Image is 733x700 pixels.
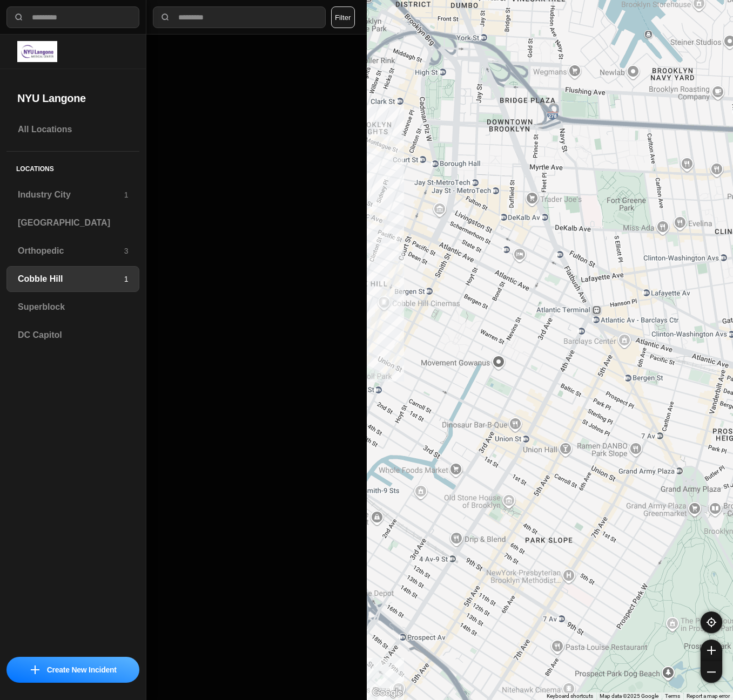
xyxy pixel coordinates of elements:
[14,12,24,23] img: search
[701,640,722,661] button: zoom-in
[369,686,405,700] img: Google
[18,244,124,257] h3: Orthopedic
[6,210,139,236] a: [GEOGRAPHIC_DATA]
[160,12,171,23] img: search
[547,692,593,700] button: Keyboard shortcuts
[707,646,716,655] img: zoom-in
[6,294,139,320] a: Superblock
[369,686,405,700] a: Open this area in Google Maps (opens a new window)
[707,668,716,676] img: zoom-out
[665,693,680,699] a: Terms
[18,216,128,229] h3: [GEOGRAPHIC_DATA]
[18,123,128,136] h3: All Locations
[687,693,730,699] a: Report a map error
[17,91,129,106] h2: NYU Langone
[331,6,355,28] button: Filter
[124,246,129,256] p: 3
[18,329,128,342] h3: DC Capitol
[17,41,57,62] img: logo
[18,188,124,201] h3: Industry City
[707,617,716,627] img: recenter
[600,693,658,699] span: Map data ©2025 Google
[6,238,139,264] a: Orthopedic3
[18,273,124,286] h3: Cobble Hill
[6,266,139,292] a: Cobble Hill1
[6,657,139,683] button: iconCreate New Incident
[6,117,139,142] a: All Locations
[31,665,39,674] img: icon
[6,152,139,182] h5: Locations
[6,182,139,208] a: Industry City1
[124,274,129,284] p: 1
[701,611,722,633] button: recenter
[47,664,117,675] p: Create New Incident
[701,661,722,683] button: zoom-out
[18,301,128,314] h3: Superblock
[6,322,139,348] a: DC Capitol
[124,189,129,200] p: 1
